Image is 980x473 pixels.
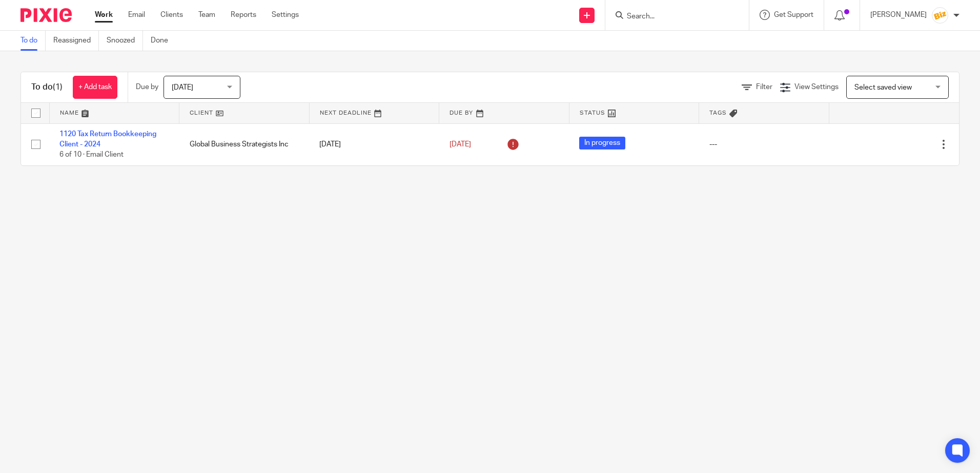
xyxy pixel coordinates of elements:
[756,83,772,91] span: Filter
[794,83,839,91] span: View Settings
[172,84,193,91] span: [DATE]
[128,10,145,20] a: Email
[160,10,183,20] a: Clients
[626,12,718,21] input: Search
[709,110,727,116] span: Tags
[198,10,215,20] a: Team
[73,76,117,99] a: + Add task
[59,131,156,148] a: 1120 Tax Return Bookkeeping Client - 2024
[231,10,256,20] a: Reports
[309,123,439,165] td: [DATE]
[53,83,63,91] span: (1)
[31,82,63,93] h1: To do
[870,10,927,20] p: [PERSON_NAME]
[709,139,819,149] div: ---
[179,123,310,165] td: Global Business Strategists Inc
[854,84,912,91] span: Select saved view
[107,31,143,51] a: Snoozed
[59,151,124,158] span: 6 of 10 · Email Client
[579,137,625,149] span: In progress
[774,11,813,18] span: Get Support
[21,31,46,51] a: To do
[151,31,176,51] a: Done
[53,31,99,51] a: Reassigned
[932,7,948,24] img: siteIcon.png
[272,10,299,20] a: Settings
[450,141,471,148] span: [DATE]
[21,8,72,22] img: Pixie
[95,10,113,20] a: Work
[136,82,158,92] p: Due by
